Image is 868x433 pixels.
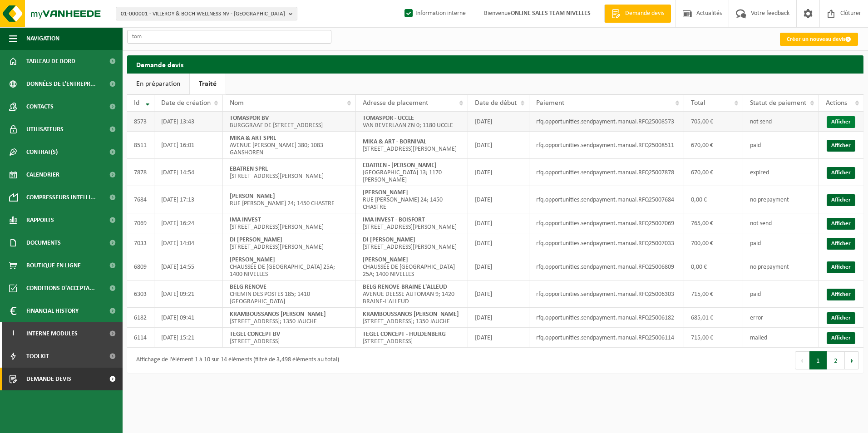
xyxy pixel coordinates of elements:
span: error [750,315,763,321]
span: Utilisateurs [26,118,64,141]
td: [DATE] [468,280,529,308]
td: [DATE] [468,159,529,186]
td: [STREET_ADDRESS]; 1350 JAUCHE [356,308,468,328]
td: [DATE] 14:54 [154,159,223,186]
td: rfq.opportunities.sendpayment.manual.RFQ25007033 [529,233,684,253]
strong: KRAMBOUSSANOS [PERSON_NAME] [230,311,326,318]
td: rfq.opportunities.sendpayment.manual.RFQ25008573 [529,112,684,132]
input: Chercher [127,30,331,44]
td: rfq.opportunities.sendpayment.manual.RFQ25006182 [529,308,684,328]
a: Afficher [827,312,855,324]
td: 0,00 € [684,186,743,213]
span: Documents [26,231,61,254]
td: 0,00 € [684,253,743,280]
td: 705,00 € [684,112,743,132]
span: Compresseurs intelli... [26,186,96,209]
td: RUE [PERSON_NAME] 24; 1450 CHASTRE [356,186,468,213]
td: 6114 [127,328,154,348]
a: Créer un nouveau devis [780,33,858,46]
strong: [PERSON_NAME] [230,193,275,200]
strong: [PERSON_NAME] [363,256,408,263]
button: 2 [827,351,845,369]
td: 7878 [127,159,154,186]
strong: ONLINE SALES TEAM NIVELLES [511,10,591,17]
strong: IMA INVEST [230,216,261,223]
td: [DATE] 16:01 [154,132,223,159]
strong: TEGEL CONCEPT BV [230,331,280,338]
span: Conditions d'accepta... [26,277,95,300]
span: not send [750,220,772,227]
span: no prepayment [750,264,789,271]
a: Traité [190,74,226,94]
td: [STREET_ADDRESS][PERSON_NAME] [223,159,356,186]
button: 1 [809,351,827,369]
span: paid [750,240,761,247]
td: 7033 [127,233,154,253]
a: En préparation [127,74,189,94]
td: 6809 [127,253,154,280]
td: [DATE] [468,308,529,328]
td: AVENUE [PERSON_NAME] 380; 1083 GANSHOREN [223,132,356,159]
strong: TEGEL CONCEPT - HULDENBERG [363,331,446,338]
td: 670,00 € [684,132,743,159]
a: Afficher [827,289,855,300]
a: Afficher [827,218,855,230]
td: [STREET_ADDRESS][PERSON_NAME] [356,233,468,253]
td: 715,00 € [684,280,743,308]
td: [DATE] 17:13 [154,186,223,213]
td: [DATE] [468,186,529,213]
span: expired [750,169,769,176]
strong: DI [PERSON_NAME] [230,236,282,243]
td: 765,00 € [684,213,743,233]
span: Contacts [26,95,54,118]
span: Total [691,99,705,107]
td: [STREET_ADDRESS][PERSON_NAME] [223,213,356,233]
span: I [9,322,17,345]
strong: [PERSON_NAME] [363,189,408,196]
td: BURGGRAAF DE [STREET_ADDRESS] [223,112,356,132]
a: Afficher [827,194,855,206]
td: [DATE] [468,253,529,280]
strong: BELG RENOVE-BRAINE L'ALLEUD [363,284,447,290]
span: paid [750,291,761,298]
span: paid [750,142,761,149]
strong: IMA INVEST - BOISFORT [363,216,425,223]
strong: KRAMBOUSSANOS [PERSON_NAME] [363,311,459,318]
td: 700,00 € [684,233,743,253]
td: [DATE] [468,132,529,159]
td: AVENUE DEESSE AUTOMAN 9; 1420 BRAINE-L'ALLEUD [356,280,468,308]
td: rfq.opportunities.sendpayment.manual.RFQ25007069 [529,213,684,233]
span: Paiement [536,99,564,107]
td: VAN BEVERLAAN ZN 0; 1180 UCCLE [356,112,468,132]
td: rfq.opportunities.sendpayment.manual.RFQ25007684 [529,186,684,213]
td: [DATE] [468,328,529,348]
span: Id [134,99,139,107]
td: [STREET_ADDRESS][PERSON_NAME] [356,132,468,159]
td: [DATE] 14:04 [154,233,223,253]
label: Information interne [403,7,466,20]
strong: [PERSON_NAME] [230,256,275,263]
a: Afficher [827,167,855,179]
h2: Demande devis [127,55,863,73]
td: 6303 [127,280,154,308]
button: Next [845,351,859,369]
a: Afficher [827,116,855,128]
strong: TOMASPOR - UCCLE [363,115,414,122]
span: Boutique en ligne [26,254,81,277]
td: CHAUSSÉE DE [GEOGRAPHIC_DATA] 25A; 1400 NIVELLES [223,253,356,280]
strong: EBATREN - [PERSON_NAME] [363,162,437,169]
strong: EBATREN SPRL [230,166,268,172]
span: Toolkit [26,345,49,368]
strong: BELG RENOVE [230,284,266,290]
td: [STREET_ADDRESS][PERSON_NAME] [356,213,468,233]
td: [DATE] [468,112,529,132]
td: [DATE] 13:43 [154,112,223,132]
span: Interne modules [26,322,78,345]
div: Affichage de l'élément 1 à 10 sur 14 éléments (filtré de 3,498 éléments au total) [132,352,339,369]
span: Rapports [26,209,54,231]
span: Statut de paiement [750,99,806,107]
td: [DATE] 15:21 [154,328,223,348]
td: [STREET_ADDRESS][PERSON_NAME] [223,233,356,253]
td: rfq.opportunities.sendpayment.manual.RFQ25007878 [529,159,684,186]
td: rfq.opportunities.sendpayment.manual.RFQ25006114 [529,328,684,348]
